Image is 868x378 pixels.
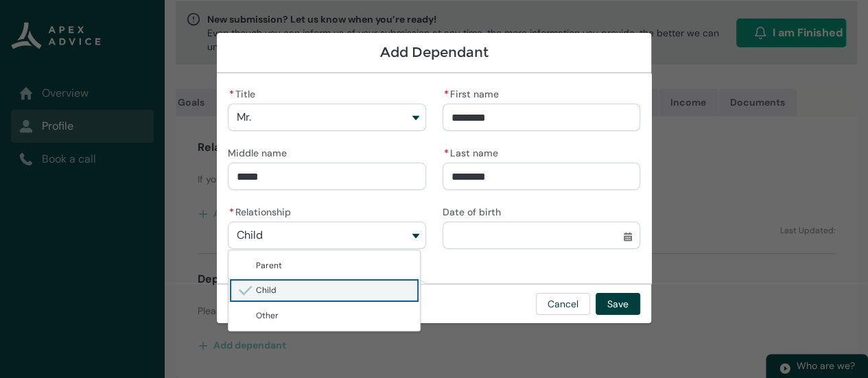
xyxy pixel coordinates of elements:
label: Date of birth [443,202,506,219]
abbr: required [229,88,234,100]
button: Cancel [536,293,590,315]
h1: Add Dependant [228,44,640,61]
label: Last name [443,143,504,160]
label: Relationship [228,202,296,219]
div: Relationship [228,250,421,331]
label: First name [443,84,504,101]
span: Parent [256,260,282,271]
button: Save [596,293,640,315]
abbr: required [444,88,449,100]
span: Mr. [237,111,251,123]
button: Title [228,104,425,131]
label: Title [228,84,261,101]
span: Child [237,229,263,241]
abbr: required [444,147,449,159]
label: Middle name [228,143,292,160]
button: Relationship [228,222,425,249]
abbr: required [229,206,234,218]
